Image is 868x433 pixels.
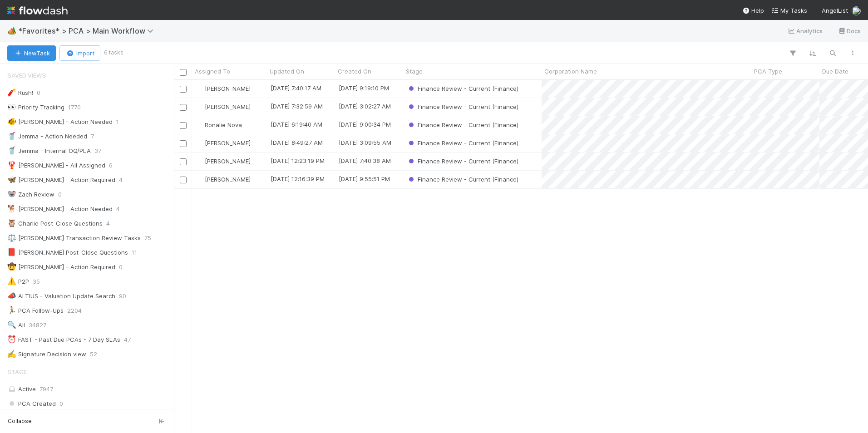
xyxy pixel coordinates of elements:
[7,292,16,300] span: 📣
[106,218,110,229] span: 4
[119,261,123,273] span: 0
[822,7,848,14] span: AngelList
[7,335,16,343] span: ⏰
[7,276,29,287] div: P2P
[7,205,16,212] span: 🐕
[7,263,16,271] span: 🤠
[7,116,113,128] div: [PERSON_NAME] - Action Needed
[205,176,251,183] span: [PERSON_NAME]
[67,305,82,316] span: 2204
[7,321,16,329] span: 🔍
[7,398,56,409] span: PCA Created
[18,26,158,35] span: *Favorites* > PCA > Main Workflow
[7,89,16,96] span: 🧨
[205,157,251,165] span: [PERSON_NAME]
[33,276,40,287] span: 35
[180,86,187,93] input: Toggle Row Selected
[544,67,597,76] span: Corporation Name
[7,334,120,345] div: FAST - Past Due PCAs - 7 Day SLAs
[407,102,518,111] div: Finance Review - Current (Finance)
[37,87,40,98] span: 0
[7,232,141,244] div: [PERSON_NAME] Transaction Review Tasks
[7,290,115,302] div: ALTIUS - Valuation Update Search
[339,102,391,111] div: [DATE] 3:02:27 AM
[7,145,91,157] div: Jemma - Internal OQ/PLA
[7,87,33,98] div: Rush!
[205,85,251,92] span: [PERSON_NAME]
[7,66,46,84] span: Saved Views
[7,277,16,285] span: ⚠️
[7,218,103,229] div: Charlie Post-Close Questions
[407,175,518,184] div: Finance Review - Current (Finance)
[205,103,251,110] span: [PERSON_NAME]
[771,6,807,15] a: My Tasks
[196,157,203,165] img: avatar_030f5503-c087-43c2-95d1-dd8963b2926c.png
[124,334,131,345] span: 47
[838,25,861,36] a: Docs
[196,102,251,111] div: [PERSON_NAME]
[94,145,101,157] span: 37
[407,176,518,183] span: Finance Review - Current (Finance)
[119,290,126,302] span: 90
[58,189,62,200] span: 0
[754,67,782,76] span: PCA Type
[196,138,251,148] div: [PERSON_NAME]
[7,219,16,227] span: 🦉
[39,385,53,393] span: 7947
[59,398,63,409] span: 0
[407,103,518,110] span: Finance Review - Current (Finance)
[7,161,16,169] span: 🦞
[180,140,187,147] input: Toggle Row Selected
[7,160,105,171] div: [PERSON_NAME] - All Assigned
[271,138,323,147] div: [DATE] 8:49:27 AM
[407,84,518,93] div: Finance Review - Current (Finance)
[90,349,97,360] span: 52
[91,131,94,142] span: 7
[7,363,27,381] span: Stage
[196,157,251,166] div: [PERSON_NAME]
[339,138,391,147] div: [DATE] 3:09:55 AM
[196,103,203,110] img: avatar_030f5503-c087-43c2-95d1-dd8963b2926c.png
[271,174,325,183] div: [DATE] 12:16:39 PM
[7,203,113,215] div: [PERSON_NAME] - Action Needed
[119,174,123,186] span: 4
[109,160,113,171] span: 6
[8,417,32,425] span: Collapse
[144,232,151,244] span: 75
[7,132,16,140] span: 🥤
[339,84,389,93] div: [DATE] 9:19:10 PM
[196,175,251,184] div: [PERSON_NAME]
[7,131,87,142] div: Jemma - Action Needed
[196,84,251,93] div: [PERSON_NAME]
[7,349,86,360] div: Signature Decision view
[407,138,518,148] div: Finance Review - Current (Finance)
[7,320,25,331] div: All
[339,156,391,165] div: [DATE] 7:40:38 AM
[104,49,123,57] small: 6 tasks
[7,174,115,186] div: [PERSON_NAME] - Action Required
[7,234,16,241] span: ⚖️
[7,118,16,125] span: 🐠
[270,67,304,76] span: Updated On
[7,102,64,113] div: Priority Tracking
[116,116,119,128] span: 1
[180,177,187,183] input: Toggle Row Selected
[339,174,390,183] div: [DATE] 9:55:51 PM
[407,139,518,147] span: Finance Review - Current (Finance)
[7,27,16,34] span: 🏕️
[852,6,861,15] img: avatar_487f705b-1efa-4920-8de6-14528bcda38c.png
[7,247,128,258] div: [PERSON_NAME] Post-Close Questions
[196,139,203,147] img: avatar_030f5503-c087-43c2-95d1-dd8963b2926c.png
[7,248,16,256] span: 📕
[205,139,251,147] span: [PERSON_NAME]
[180,158,187,165] input: Toggle Row Selected
[195,67,230,76] span: Assigned To
[407,120,518,129] div: Finance Review - Current (Finance)
[271,120,322,129] div: [DATE] 6:19:40 AM
[59,45,100,61] button: Import
[180,69,187,76] input: Toggle All Rows Selected
[7,3,68,18] img: logo-inverted-e16ddd16eac7371096b0.svg
[407,85,518,92] span: Finance Review - Current (Finance)
[271,156,325,165] div: [DATE] 12:23:19 PM
[771,7,807,14] span: My Tasks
